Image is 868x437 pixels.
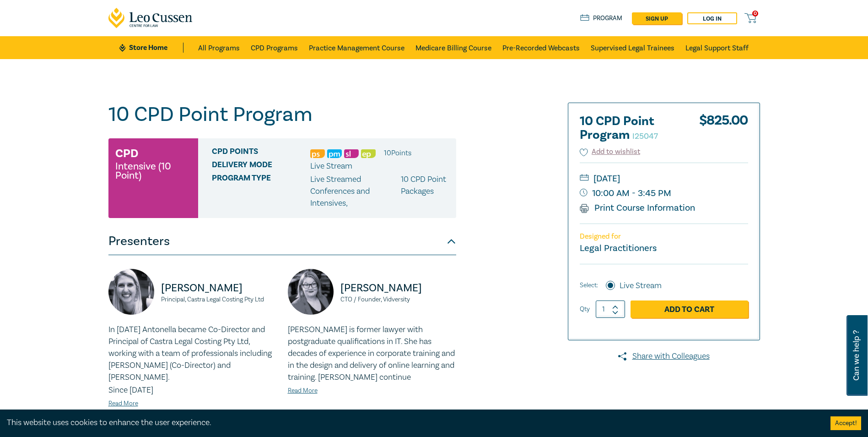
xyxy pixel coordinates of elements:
img: Practice Management & Business Skills [327,149,342,158]
small: [DATE] [580,171,748,186]
a: Legal Support Staff [685,36,749,59]
img: Professional Skills [310,149,325,158]
h1: 10 CPD Point Program [108,103,456,126]
a: Medicare Billing Course [415,36,491,59]
span: Can we help ? [852,321,861,390]
a: Read More [108,399,138,408]
a: All Programs [198,36,240,59]
a: Add to Cart [631,300,748,318]
small: Intensive (10 Point) [115,162,191,180]
p: Live Streamed Conferences and Intensives , [310,174,401,209]
a: Share with Colleagues [568,350,760,362]
button: Presenters [108,228,456,255]
div: This website uses cookies to enhance the user experience. [7,417,817,429]
span: Select: [580,280,598,290]
span: 0 [752,11,758,16]
h3: CPD [115,145,138,162]
small: I25047 [632,131,658,142]
small: Legal Practitioners [580,242,657,254]
input: 1 [596,300,625,318]
a: CPD Programs [251,36,298,59]
span: Program type [212,174,310,209]
label: Live Stream [620,280,662,292]
img: Substantive Law [344,149,359,158]
p: Since [DATE] [108,384,277,396]
button: Add to wishlist [580,147,641,157]
a: Supervised Legal Trainees [591,36,674,59]
p: 10 CPD Point Packages [401,174,449,209]
span: CPD Points [212,147,310,159]
small: 10:00 AM - 3:45 PM [580,186,748,201]
a: Store Home [119,43,183,53]
img: https://s3.ap-southeast-2.amazonaws.com/leo-cussen-store-production-content/Contacts/Antonella%20... [108,269,154,315]
span: Live Stream [310,161,352,171]
span: Delivery Mode [212,160,310,172]
a: Log in [687,12,737,24]
p: In [DATE] Antonella became Co-Director and Principal of Castra Legal Costing Pty Ltd, working wit... [108,324,277,383]
img: Ethics & Professional Responsibility [361,149,376,158]
a: Read More [288,387,318,395]
h2: 10 CPD Point Program [580,115,680,142]
a: Print Course Information [580,202,695,214]
a: Pre-Recorded Webcasts [502,36,580,59]
small: Principal, Castra Legal Costing Pty Ltd [161,296,277,303]
p: [PERSON_NAME] is former lawyer with postgraduate qualifications in IT. She has decades of experie... [288,324,456,383]
a: Practice Management Course [309,36,404,59]
a: Program [580,13,623,23]
label: Qty [580,304,590,314]
p: Designed for [580,232,748,241]
a: sign up [632,12,682,24]
small: CTO / Founder, Vidversity [340,296,456,303]
div: $ 825.00 [699,115,748,147]
img: https://s3.ap-southeast-2.amazonaws.com/leo-cussen-store-production-content/Contacts/Natalie%20Wi... [288,269,334,315]
li: 10 Point s [384,147,411,159]
button: Accept cookies [830,416,861,430]
p: [PERSON_NAME] [340,281,456,295]
p: [PERSON_NAME] [161,281,277,295]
